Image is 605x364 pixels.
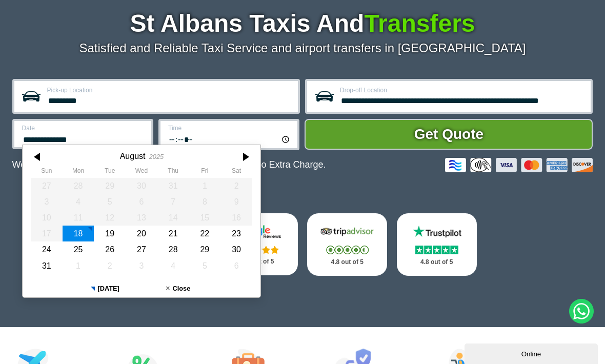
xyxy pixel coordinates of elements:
[445,158,593,172] img: Credit And Debit Cards
[31,194,63,210] div: 03 August 2025
[189,241,220,257] div: 29 August 2025
[12,159,326,170] p: We Now Accept Card & Contactless Payment In
[31,210,63,226] div: 10 August 2025
[62,194,94,210] div: 04 August 2025
[168,125,291,131] label: Time
[94,194,126,210] div: 05 August 2025
[189,178,220,194] div: 01 August 2025
[126,194,157,210] div: 06 August 2025
[142,280,215,297] button: Close
[307,213,387,276] a: Tripadvisor Stars 4.8 out of 5
[220,258,252,274] div: 06 September 2025
[22,125,145,131] label: Date
[62,241,94,257] div: 25 August 2025
[62,167,94,177] th: Monday
[157,226,189,241] div: 21 August 2025
[31,167,63,177] th: Sunday
[157,241,189,257] div: 28 August 2025
[126,258,157,274] div: 03 September 2025
[126,178,157,194] div: 30 July 2025
[189,258,220,274] div: 05 September 2025
[340,87,584,93] label: Drop-off Location
[12,11,593,36] h1: St Albans Taxis And
[157,194,189,210] div: 07 August 2025
[126,167,157,177] th: Wednesday
[94,226,126,241] div: 19 August 2025
[157,167,189,177] th: Thursday
[126,241,157,257] div: 27 August 2025
[126,210,157,226] div: 13 August 2025
[94,167,126,177] th: Tuesday
[208,159,326,170] span: The Car at No Extra Charge.
[189,167,220,177] th: Friday
[220,194,252,210] div: 09 August 2025
[157,178,189,194] div: 31 July 2025
[94,210,126,226] div: 12 August 2025
[31,178,63,194] div: 27 July 2025
[126,226,157,241] div: 20 August 2025
[68,280,142,297] button: [DATE]
[220,210,252,226] div: 16 August 2025
[364,10,475,37] span: Transfers
[157,210,189,226] div: 14 August 2025
[465,341,600,364] iframe: chat widget
[189,210,220,226] div: 15 August 2025
[94,258,126,274] div: 02 September 2025
[326,246,369,254] img: Stars
[119,151,145,161] div: August
[47,87,292,93] label: Pick-up Location
[62,258,94,274] div: 01 September 2025
[305,119,593,150] button: Get Quote
[149,153,163,160] div: 2025
[157,258,189,274] div: 04 September 2025
[318,225,376,239] img: Tripadvisor
[318,256,376,269] p: 4.8 out of 5
[408,256,466,269] p: 4.8 out of 5
[94,178,126,194] div: 29 July 2025
[220,167,252,177] th: Saturday
[189,226,220,241] div: 22 August 2025
[62,226,94,241] div: 18 August 2025
[31,241,63,257] div: 24 August 2025
[220,226,252,241] div: 23 August 2025
[62,178,94,194] div: 28 July 2025
[94,241,126,257] div: 26 August 2025
[62,210,94,226] div: 11 August 2025
[220,178,252,194] div: 02 August 2025
[12,41,593,55] p: Satisfied and Reliable Taxi Service and airport transfers in [GEOGRAPHIC_DATA]
[408,225,466,239] img: Trustpilot
[31,226,63,241] div: 17 August 2025
[397,213,477,276] a: Trustpilot Stars 4.8 out of 5
[31,258,63,274] div: 31 August 2025
[415,246,458,254] img: Stars
[189,194,220,210] div: 08 August 2025
[220,241,252,257] div: 30 August 2025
